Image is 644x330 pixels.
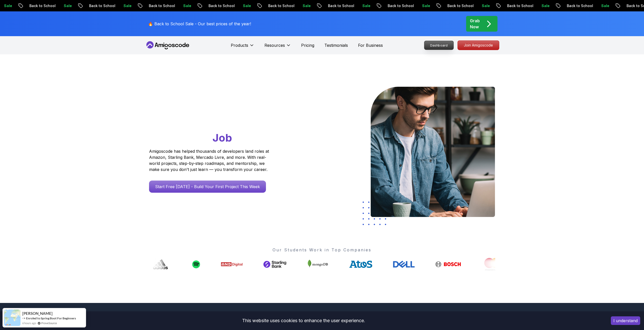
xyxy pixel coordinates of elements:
[148,21,251,27] p: 🔥 Back to School Sale - Our best prices of the year!
[203,3,238,8] p: Back to School
[263,3,298,8] p: Back to School
[298,3,314,8] p: Sale
[596,3,612,8] p: Sale
[149,181,266,193] a: Start Free [DATE] - Build Your First Project This Week
[458,40,499,50] a: Join Amigoscode
[442,3,477,8] p: Back to School
[213,131,232,144] span: Job
[41,321,57,325] a: ProveSource
[84,3,118,8] p: Back to School
[231,42,248,48] p: Products
[24,3,59,8] p: Back to School
[301,42,314,48] a: Pricing
[357,3,373,8] p: Sale
[424,41,453,50] p: Dashboard
[149,87,288,145] h1: Go From Learning to Hired: Master Java, Spring Boot & Cloud Skills That Get You the
[4,310,20,326] img: provesource social proof notification image
[59,3,75,8] p: Sale
[22,316,26,320] span: ->
[417,3,433,8] p: Sale
[611,316,640,325] button: Accept cookies
[149,148,271,172] p: Amigoscode has helped thousands of developers land roles at Amazon, Starling Bank, Mercado Livre,...
[371,87,495,217] img: hero
[470,18,480,30] p: Grab Now
[26,316,76,320] a: Enroled to Spring Boot For Beginners
[149,247,495,253] p: Our Students Work in Top Companies
[231,42,254,52] button: Products
[264,42,291,52] button: Resources
[424,41,454,50] a: Dashboard
[238,3,254,8] p: Sale
[477,3,493,8] p: Sale
[358,42,383,48] a: For Business
[323,3,357,8] p: Back to School
[562,3,596,8] p: Back to School
[502,3,536,8] p: Back to School
[4,315,603,326] div: This website uses cookies to enhance the user experience.
[383,3,417,8] p: Back to School
[118,3,135,8] p: Sale
[536,3,553,8] p: Sale
[264,42,285,48] p: Resources
[178,3,194,8] p: Sale
[458,41,499,50] p: Join Amigoscode
[22,321,36,325] span: 6 hours ago
[324,42,348,48] a: Testimonials
[144,3,178,8] p: Back to School
[22,311,53,316] span: [PERSON_NAME]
